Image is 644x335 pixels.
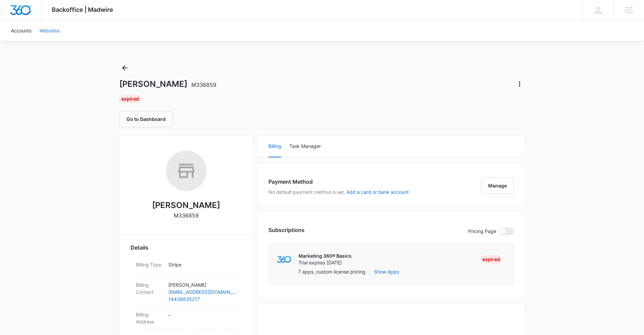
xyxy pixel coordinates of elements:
span: Details [130,243,148,252]
div: Expired [119,95,141,103]
a: Websites [35,20,64,41]
button: Add a card or bank account [347,190,409,195]
p: 7 apps, custom license pricing [298,268,365,275]
div: Expired [480,255,502,263]
div: Billing Contact[PERSON_NAME][EMAIL_ADDRESS][DOMAIN_NAME]14439835217 [130,277,242,307]
h1: [PERSON_NAME] [119,79,216,89]
a: [EMAIL_ADDRESS][DOMAIN_NAME] [168,288,237,295]
dt: Billing Contact [136,281,163,295]
button: Actions [514,79,525,89]
button: Show Apps [374,268,399,275]
a: 14439835217 [168,295,237,303]
dd: - [168,311,237,325]
p: Trial expires [DATE] [299,259,352,266]
p: Stripe [168,261,237,268]
img: marketing360Logo [277,256,291,263]
p: Marketing 360® Basics [299,253,352,259]
span: M336859 [191,81,216,88]
div: Billing Address- [130,307,242,330]
button: Back [119,62,130,73]
span: Backoffice | Madwire [52,6,113,13]
a: Accounts [7,20,35,41]
div: Billing TypeStripe [130,257,242,277]
button: Manage [481,178,514,194]
p: Pricing Page [468,228,496,235]
p: [PERSON_NAME] [168,281,237,288]
button: Task Manager [289,136,321,157]
dt: Billing Type [136,261,163,268]
p: M336859 [174,211,199,220]
h3: Payment Method [268,178,409,186]
h3: Subscriptions [268,226,305,234]
h2: [PERSON_NAME] [152,199,220,211]
button: Billing [268,136,281,157]
p: No default payment method is set. [268,188,409,196]
dt: Billing Address [136,311,163,325]
button: Go to Dashboard [119,111,173,127]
